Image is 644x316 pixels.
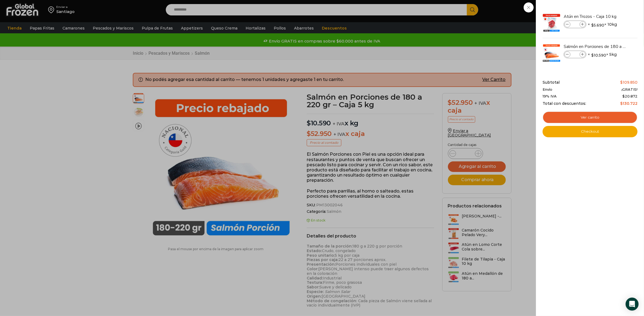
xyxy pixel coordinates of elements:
[626,298,639,311] div: Open Intercom Messenger
[564,14,628,19] a: Atún en Trozos - Caja 10 kg
[622,87,638,92] span: ¡GRATIS!
[543,101,586,106] span: Total con descuentos:
[543,87,552,92] span: Envío
[591,53,594,58] span: $
[564,44,628,50] a: Salmón en Porciones de 180 a 220 gr - Caja 5 kg
[620,80,638,85] bdi: 109.850
[591,53,606,58] bdi: 10.590
[543,111,638,124] a: Ver carrito
[620,80,623,85] span: $
[571,21,579,27] input: Product quantity
[571,51,579,57] input: Product quantity
[591,22,594,28] span: $
[543,126,638,137] a: Checkout
[543,80,560,85] span: Subtotal
[620,101,623,106] span: $
[591,22,604,28] bdi: 5.690
[622,94,638,98] span: 20.872
[543,94,557,99] span: 19% IVA
[588,21,617,28] span: × × 10kg
[588,51,617,58] span: × × 5kg
[620,101,638,106] bdi: 130.722
[622,94,625,98] span: $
